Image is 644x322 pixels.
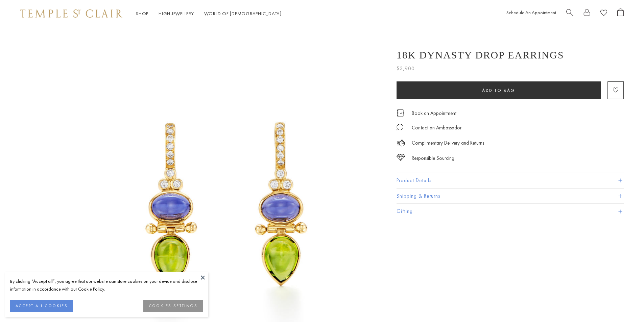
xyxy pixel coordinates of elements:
a: Book an Appointment [412,109,456,117]
div: Contact an Ambassador [412,124,461,132]
button: Add to bag [397,81,601,99]
a: Open Shopping Bag [617,8,624,19]
span: $3,900 [397,64,415,73]
h1: 18K Dynasty Drop Earrings [397,49,564,61]
button: COOKIES SETTINGS [143,300,203,312]
p: Complimentary Delivery and Returns [412,139,484,147]
button: Gifting [397,204,624,219]
a: ShopShop [136,10,148,17]
img: Temple St. Clair [20,9,122,18]
div: By clicking “Accept all”, you agree that our website can store cookies on your device and disclos... [10,277,203,293]
button: Product Details [397,173,624,188]
a: World of [DEMOGRAPHIC_DATA]World of [DEMOGRAPHIC_DATA] [204,10,282,17]
iframe: Gorgias live chat messenger [610,290,637,315]
a: View Wishlist [600,8,607,19]
img: icon_delivery.svg [397,139,405,147]
div: Responsible Sourcing [412,154,454,163]
img: MessageIcon-01_2.svg [397,124,403,130]
a: Schedule An Appointment [506,9,556,16]
img: icon_appointment.svg [397,109,405,117]
button: ACCEPT ALL COOKIES [10,300,73,312]
a: High JewelleryHigh Jewellery [159,10,194,17]
img: icon_sourcing.svg [397,154,405,161]
span: Add to bag [482,88,515,93]
nav: Main navigation [136,9,282,18]
button: Shipping & Returns [397,189,624,204]
a: Search [566,8,573,19]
